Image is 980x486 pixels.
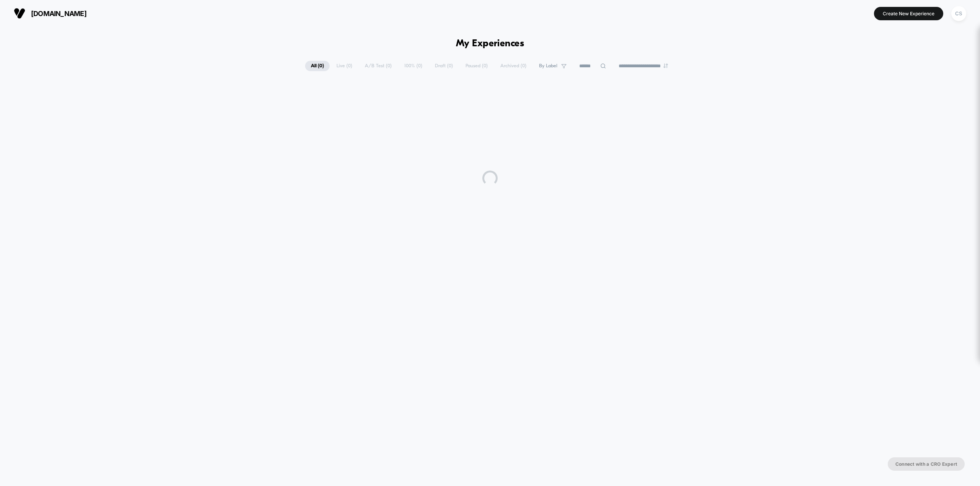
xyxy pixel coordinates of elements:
button: [DOMAIN_NAME] [11,7,89,20]
img: Visually logo [14,8,25,19]
button: CS [949,6,969,21]
img: end [663,63,668,68]
span: By Label [539,63,557,69]
h1: My Experiences [456,38,524,49]
span: [DOMAIN_NAME] [31,10,87,18]
button: Connect with a CRO Expert [888,457,965,471]
button: Create New Experience [874,7,943,20]
span: All ( 0 ) [305,61,330,71]
div: CS [951,6,966,21]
